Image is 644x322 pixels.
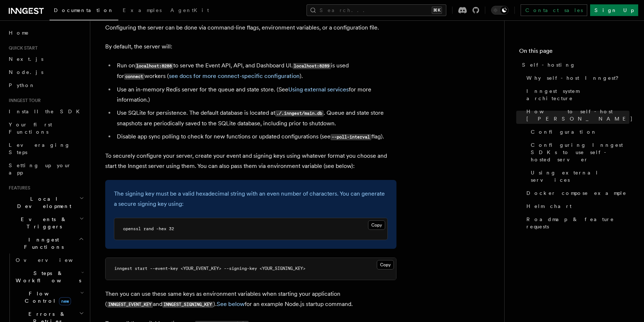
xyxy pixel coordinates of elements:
[123,7,162,13] span: Examples
[6,45,37,51] span: Quick start
[13,290,80,305] span: Flow Control
[377,260,394,270] button: Copy
[6,192,86,213] button: Local Development
[9,109,84,114] span: Install the SDK
[162,302,213,308] code: INNGEST_SIGNING_KEY
[217,301,245,307] a: See below
[13,287,86,307] button: Flow Controlnew
[526,74,624,82] span: Why self-host Inngest?
[6,159,86,179] a: Setting up your app
[368,220,385,230] button: Copy
[115,85,396,105] li: Use an in-memory Redis server for the queue and state store. (See for more information.)
[105,289,396,310] p: Then you can use these same keys as environment variables when starting your application ( and )....
[6,185,30,191] span: Features
[288,86,349,93] a: Using external services
[528,125,629,138] a: Configuration
[6,52,86,66] a: Next.js
[115,131,396,142] li: Disable app sync polling to check for new functions or updated configurations (see flag).
[115,108,396,129] li: Use SQLite for persistence. The default database is located at . Queue and state store snapshots ...
[6,216,79,230] span: Events & Triggers
[124,74,145,80] code: connect
[275,110,324,117] code: ./.inngest/main.db
[526,87,629,102] span: Inngest system architecture
[9,56,43,62] span: Next.js
[6,79,86,92] a: Python
[16,257,91,263] span: Overview
[293,63,331,69] code: localhost:8289
[531,141,629,163] span: Configuring Inngest SDKs to use self-hosted server
[6,98,41,103] span: Inngest tour
[114,266,305,271] span: inngest start --event-key <YOUR_EVENT_KEY> --signing-key <YOUR_SIGNING_KEY>
[526,108,633,122] span: How to self-host [PERSON_NAME]
[491,6,509,15] button: Toggle dark mode
[13,267,86,287] button: Steps & Workflows
[115,60,396,82] li: Run on to serve the Event API, API, and Dashboard UI. is used for workers ( ).
[531,128,597,136] span: Configuration
[9,82,35,88] span: Python
[307,4,446,16] button: Search...⌘K
[170,7,209,13] span: AgentKit
[105,23,396,33] p: Configuring the server can be done via command-line flags, environment variables, or a configurat...
[524,200,629,213] a: Helm chart
[6,138,86,159] a: Leveraging Steps
[432,7,442,14] kbd: ⌘K
[526,216,629,230] span: Roadmap & feature requests
[524,186,629,200] a: Docker compose example
[522,61,576,68] span: Self-hosting
[114,189,388,209] p: The signing key must be a valid hexadecimal string with an even number of characters. You can gen...
[107,302,153,308] code: INNGEST_EVENT_KEY
[169,72,300,79] a: see docs for more connect-specific configuration
[135,63,173,69] code: localhost:8288
[526,203,572,210] span: Helm chart
[6,105,86,118] a: Install the SDK
[59,297,71,305] span: new
[123,226,174,231] span: openssl rand -hex 32
[118,2,166,20] a: Examples
[6,236,79,251] span: Inngest Functions
[524,71,629,85] a: Why self-host Inngest?
[50,2,118,20] a: Documentation
[13,270,81,284] span: Steps & Workflows
[528,166,629,186] a: Using external services
[105,151,396,171] p: To securely configure your server, create your event and signing keys using whatever format you c...
[166,2,213,20] a: AgentKit
[521,4,587,16] a: Contact sales
[524,213,629,233] a: Roadmap & feature requests
[526,189,627,197] span: Docker compose example
[9,69,43,75] span: Node.js
[590,4,638,16] a: Sign Up
[531,169,629,184] span: Using external services
[528,138,629,166] a: Configuring Inngest SDKs to use self-hosted server
[9,142,70,155] span: Leveraging Steps
[6,195,79,210] span: Local Development
[519,47,629,58] h4: On this page
[9,162,71,176] span: Setting up your app
[13,254,86,267] a: Overview
[54,7,114,13] span: Documentation
[6,26,86,39] a: Home
[6,66,86,79] a: Node.js
[6,233,86,254] button: Inngest Functions
[9,122,52,135] span: Your first Functions
[6,213,86,233] button: Events & Triggers
[519,58,629,71] a: Self-hosting
[6,118,86,138] a: Your first Functions
[331,134,371,140] code: --poll-interval
[524,85,629,105] a: Inngest system architecture
[105,42,396,52] p: By default, the server will:
[9,29,29,36] span: Home
[524,105,629,125] a: How to self-host [PERSON_NAME]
